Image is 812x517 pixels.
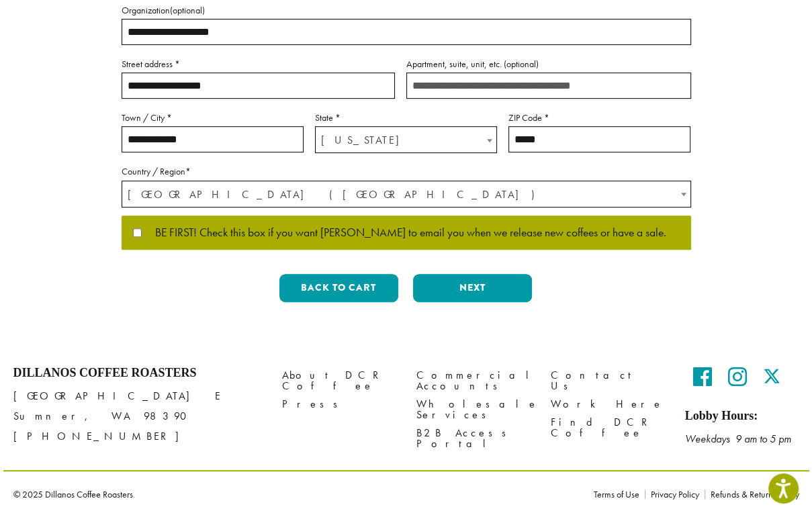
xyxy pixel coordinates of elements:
[551,366,665,395] a: Contact Us
[416,424,531,453] a: B2B Access Portal
[122,181,691,207] span: Country / Region
[282,395,396,413] a: Press
[13,366,262,381] h4: Dillanos Coffee Roasters
[122,2,691,19] label: Organization
[416,395,531,424] a: Wholesale Services
[315,126,497,153] span: State
[416,366,531,395] a: Commercial Accounts
[122,181,690,207] span: United States (US)
[133,228,142,237] input: BE FIRST! Check this box if you want [PERSON_NAME] to email you when we release new coffees or ha...
[504,58,539,70] span: (optional)
[122,109,304,126] label: Town / City
[279,274,398,302] button: Back to cart
[685,432,791,446] em: Weekdays 9 am to 5 pm
[406,56,691,73] label: Apartment, suite, unit, etc.
[551,413,665,442] a: Find DCR Coffee
[508,109,690,126] label: ZIP Code
[170,4,205,16] span: (optional)
[551,395,665,413] a: Work Here
[705,489,799,499] a: Refunds & Returns Policy
[685,409,799,424] h5: Lobby Hours:
[282,366,396,395] a: About DCR Coffee
[315,109,497,126] label: State
[122,56,395,73] label: Street address
[594,489,645,499] a: Terms of Use
[413,274,532,302] button: Next
[13,386,262,446] p: [GEOGRAPHIC_DATA] E Sumner, WA 98390 [PHONE_NUMBER]
[13,489,574,499] p: © 2025 Dillanos Coffee Roasters.
[645,489,705,499] a: Privacy Policy
[142,227,666,239] span: BE FIRST! Check this box if you want [PERSON_NAME] to email you when we release new coffees or ha...
[316,127,496,153] span: Washington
